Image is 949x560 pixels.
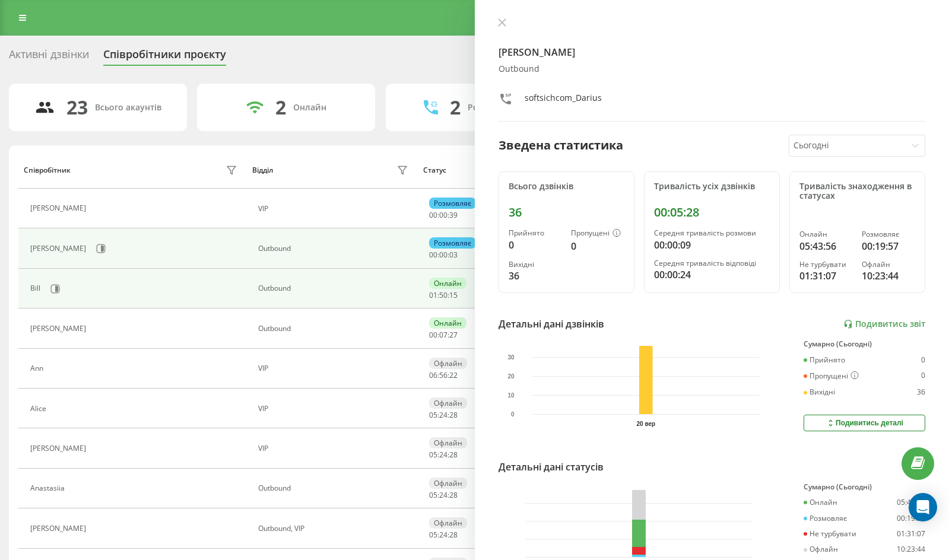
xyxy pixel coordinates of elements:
div: Вихідні [509,260,562,269]
div: 05:43:56 [799,239,853,253]
span: 00 [429,210,437,220]
span: 05 [429,410,437,420]
div: 05:43:56 [897,498,925,507]
span: 03 [449,250,458,260]
span: 07 [439,330,447,340]
div: : : [429,491,458,499]
div: Розмовляє [862,230,915,238]
span: 28 [449,490,458,500]
span: 56 [439,370,447,380]
div: Оutbound, VIP [258,524,411,533]
div: : : [429,251,458,259]
div: 00:19:57 [897,514,925,523]
div: Онлайн [804,498,837,507]
div: Подивитись деталі [826,418,903,428]
div: 00:05:28 [654,205,770,219]
div: Оutbound [258,244,411,253]
div: [PERSON_NAME] [30,324,89,333]
span: 24 [439,450,447,460]
div: Онлайн [429,317,466,329]
div: Прийнято [804,356,845,364]
div: Пропущені [571,229,624,238]
div: Офлайн [429,397,467,409]
div: Розмовляє [429,198,476,209]
div: Активні дзвінки [9,48,89,66]
div: Розмовляє [429,237,476,249]
div: Зведена статистика [499,136,623,154]
a: Подивитись звіт [843,319,925,329]
span: 22 [449,370,458,380]
div: 23 [66,96,88,119]
div: Розмовляють [468,103,525,113]
div: 2 [450,96,461,119]
span: 01 [429,290,437,300]
div: Тривалість усіх дзвінків [654,182,770,192]
span: 05 [429,490,437,500]
div: 10:23:44 [862,269,915,283]
text: 10 [507,392,515,399]
span: 39 [449,210,458,220]
span: 05 [429,450,437,460]
div: 0 [509,238,562,252]
div: 00:00:09 [654,238,770,252]
div: VIP [258,364,411,373]
div: VIP [258,205,411,213]
span: 15 [449,290,458,300]
div: Open Intercom Messenger [909,493,937,521]
div: Тривалість знаходження в статусах [799,182,915,202]
span: 27 [449,330,458,340]
div: 36 [509,205,624,219]
div: [PERSON_NAME] [30,244,89,253]
div: Не турбувати [799,260,853,269]
div: Прийнято [509,229,562,237]
div: Співробітники проєкту [103,48,226,66]
div: Онлайн [799,230,853,238]
div: [PERSON_NAME] [30,524,89,533]
span: 24 [439,410,447,420]
div: Співробітник [24,166,71,174]
text: 30 [507,354,515,361]
span: 28 [449,450,458,460]
span: 50 [439,290,447,300]
div: Вихідні [804,388,835,396]
div: : : [429,331,458,339]
div: : : [429,211,458,219]
span: 06 [429,370,437,380]
div: : : [429,291,458,300]
div: Всього акаунтів [95,103,161,113]
span: 05 [429,530,437,540]
div: VIP [258,444,411,453]
div: Статус [423,166,446,174]
div: [PERSON_NAME] [30,204,89,212]
div: VIP [258,405,411,413]
div: Офлайн [429,437,467,448]
div: Оutbound [499,64,926,74]
div: 2 [275,96,286,119]
div: : : [429,451,458,459]
div: Детальні дані статусів [499,460,604,474]
div: Детальні дані дзвінків [499,317,604,331]
span: 24 [439,530,447,540]
div: Середня тривалість відповіді [654,259,770,268]
div: 01:31:07 [799,269,853,283]
div: Оutbound [258,284,411,292]
div: Офлайн [429,358,467,369]
span: 00 [439,210,447,220]
div: : : [429,531,458,539]
div: Відділ [252,166,273,174]
h4: [PERSON_NAME] [499,45,926,59]
div: Офлайн [429,478,467,489]
div: 01:31:07 [897,530,925,538]
text: 20 вер [636,421,655,427]
span: 00 [429,250,437,260]
div: Anastasiia [30,484,68,492]
div: 0 [571,239,624,253]
button: Подивитись деталі [804,415,925,431]
span: 00 [429,330,437,340]
div: Офлайн [804,545,838,553]
div: 00:00:24 [654,268,770,282]
div: 10:23:44 [897,545,925,553]
span: 28 [449,410,458,420]
div: Сумарно (Сьогодні) [804,483,925,491]
div: Онлайн [429,278,466,289]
